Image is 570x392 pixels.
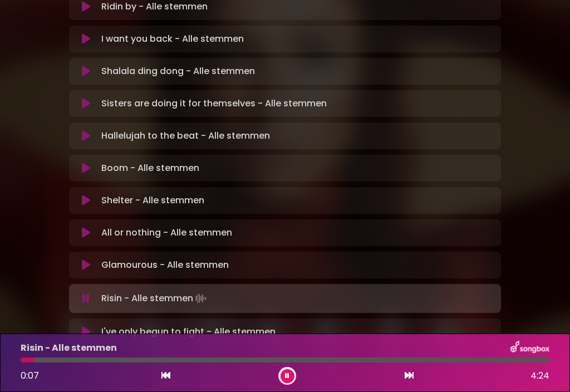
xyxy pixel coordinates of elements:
[101,161,199,175] p: Boom - Alle stemmen
[510,341,549,355] img: songbox-logo-white.png
[193,291,209,306] img: waveform4.gif
[101,258,229,272] p: Glamourous - Alle stemmen
[101,129,270,143] p: Hallelujah to the beat - Alle stemmen
[101,194,204,207] p: Shelter - Alle stemmen
[101,32,244,46] p: I want you back - Alle stemmen
[530,369,549,383] span: 4:24
[101,226,232,239] p: All or nothing - Alle stemmen
[101,97,327,110] p: Sisters are doing it for themselves - Alle stemmen
[101,291,209,306] p: Risin - Alle stemmen
[21,369,39,382] span: 0:07
[101,65,255,78] p: Shalala ding dong - Alle stemmen
[21,341,117,355] p: Risin - Alle stemmen
[101,325,276,339] p: I've only begun to fight - Alle stemmen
